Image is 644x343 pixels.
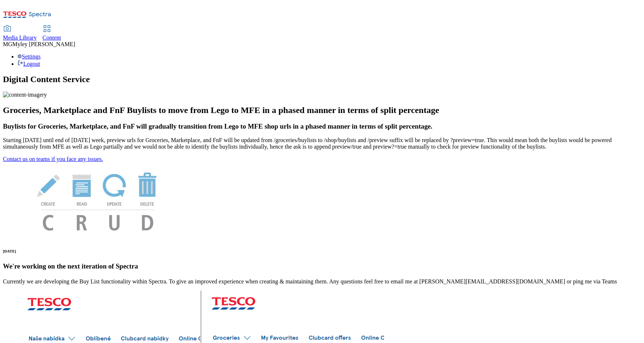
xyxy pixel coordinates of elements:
[3,41,12,47] span: MG
[43,26,61,41] a: Content
[3,122,641,130] h3: Buylists for Groceries, Marketplace, and FnF will gradually transition from Lego to MFE shop urls...
[3,92,47,98] img: content-imagery
[3,26,37,41] a: Media Library
[43,35,61,41] span: Content
[3,74,641,84] h1: Digital Content Service
[3,137,641,150] p: Starting [DATE] until end of [DATE] week, preview urls for Groceries, Marketplace, and FnF will b...
[3,162,192,238] img: News Image
[17,53,41,60] a: Settings
[3,249,641,253] h6: [DATE]
[12,41,75,47] span: Myley [PERSON_NAME]
[3,35,37,41] span: Media Library
[3,278,641,285] p: Currently we are developing the Buy List functionality within Spectra. To give an improved experi...
[3,262,641,270] h3: We're working on the next iteration of Spectra
[3,156,103,162] a: Contact us on teams if you face any issues.
[17,61,40,67] a: Logout
[3,105,641,115] h2: Groceries, Marketplace and FnF Buylists to move from Lego to MFE in a phased manner in terms of s...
